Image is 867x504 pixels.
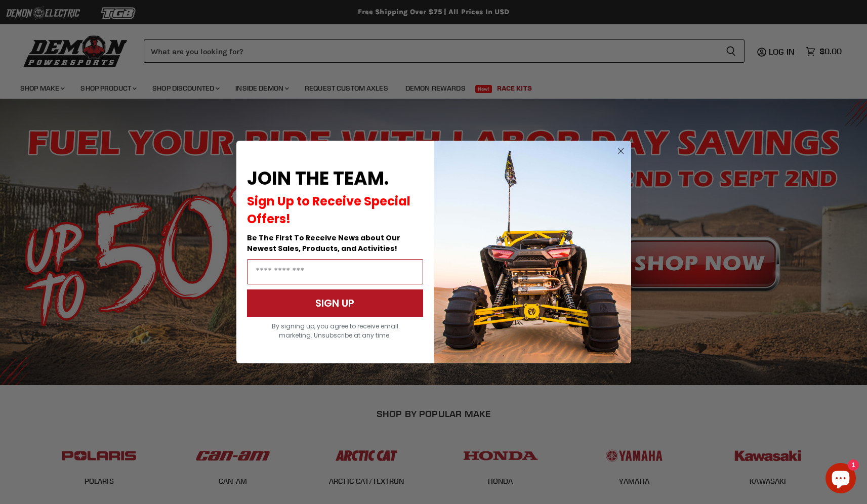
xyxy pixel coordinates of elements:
button: SIGN UP [247,289,423,317]
span: JOIN THE TEAM. [247,165,389,191]
span: Sign Up to Receive Special Offers! [247,193,410,227]
button: Close dialog [614,145,627,157]
img: a9095488-b6e7-41ba-879d-588abfab540b.jpeg [434,141,631,363]
span: By signing up, you agree to receive email marketing. Unsubscribe at any time. [272,322,398,340]
input: Email Address [247,259,423,284]
inbox-online-store-chat: Shopify online store chat [822,463,859,496]
span: Be The First To Receive News about Our Newest Sales, Products, and Activities! [247,233,400,254]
